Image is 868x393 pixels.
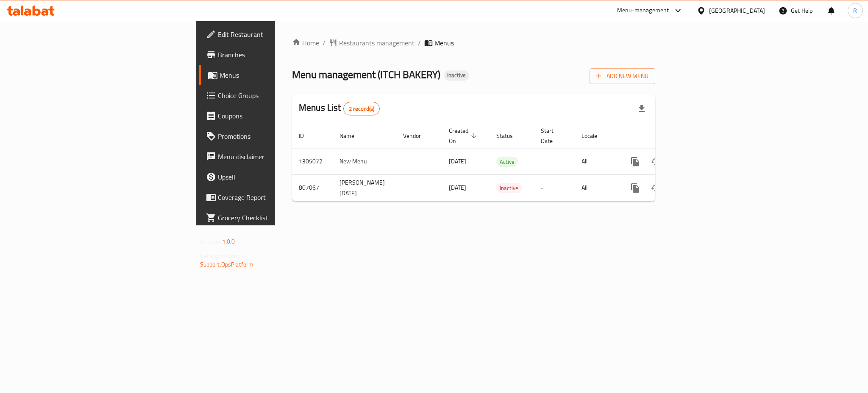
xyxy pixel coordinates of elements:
span: Version: [200,236,221,247]
div: Total records count [343,102,380,115]
span: Branches [218,50,334,60]
button: more [625,152,645,172]
span: Edit Restaurant [218,29,334,39]
div: Inactive [496,183,522,193]
span: Restaurants management [339,38,415,48]
span: Inactive [444,72,469,79]
span: 2 record(s) [344,105,380,113]
table: enhanced table [292,123,713,202]
h2: Menus List [299,101,380,115]
span: Get support on: [200,250,239,261]
span: Name [339,131,365,141]
span: Active [496,157,518,167]
a: Promotions [199,126,341,146]
span: Start Date [541,126,565,146]
span: R [853,6,857,15]
a: Coupons [199,106,341,126]
span: [DATE] [449,182,466,193]
td: New Menu [333,149,396,174]
a: Restaurants management [329,38,415,48]
span: Choice Groups [218,90,334,101]
a: Edit Restaurant [199,24,341,45]
span: Coverage Report [218,192,334,202]
a: Choice Groups [199,85,341,106]
span: Promotions [218,131,334,141]
div: Menu-management [617,6,669,16]
div: [GEOGRAPHIC_DATA] [709,6,765,15]
td: [PERSON_NAME][DATE] [333,174,396,201]
a: Menus [199,65,341,85]
a: Menu disclaimer [199,146,341,167]
button: Change Status [645,152,666,172]
a: Grocery Checklist [199,208,341,228]
span: Add New Menu [596,71,648,81]
span: 1.0.0 [222,236,235,247]
span: Menus [220,70,334,80]
span: Locale [581,131,608,141]
span: [DATE] [449,156,466,167]
div: Active [496,157,518,167]
span: Menu management ( ITCH BAKERY ) [292,65,440,84]
span: Status [496,131,524,141]
td: - [534,174,575,201]
td: All [575,149,618,174]
span: Menu disclaimer [218,152,334,162]
span: Grocery Checklist [218,213,334,223]
span: Menus [434,38,454,48]
a: Upsell [199,167,341,187]
button: Change Status [645,178,666,198]
span: Vendor [403,131,432,141]
a: Branches [199,45,341,65]
a: Support.OpsPlatform [200,259,254,270]
th: Actions [618,123,713,149]
div: Inactive [444,70,469,81]
span: Upsell [218,172,334,182]
span: Created On [449,126,479,146]
span: ID [299,131,315,141]
a: Coverage Report [199,187,341,208]
li: / [418,38,421,48]
button: more [625,178,645,198]
div: Export file [632,98,652,119]
td: All [575,174,618,201]
nav: breadcrumb [292,38,655,48]
span: Coupons [218,111,334,121]
td: - [534,149,575,174]
span: Inactive [496,183,522,193]
button: Add New Menu [590,68,655,84]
